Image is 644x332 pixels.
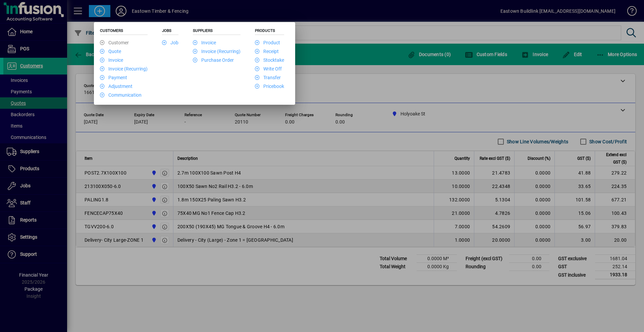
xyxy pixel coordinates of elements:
[255,40,280,45] a: Product
[193,57,234,63] a: Purchase Order
[193,28,240,35] h5: Suppliers
[100,57,123,63] a: Invoice
[100,75,127,80] a: Payment
[100,84,132,89] a: Adjustment
[255,49,279,54] a: Receipt
[162,28,178,35] h5: Jobs
[100,66,148,72] a: Invoice (Recurring)
[100,28,148,35] h5: Customers
[255,28,284,35] h5: Products
[193,40,216,45] a: Invoice
[255,66,282,72] a: Write Off
[162,40,178,45] a: Job
[100,49,121,54] a: Quote
[255,57,284,63] a: Stocktake
[255,75,281,80] a: Transfer
[193,49,240,54] a: Invoice (Recurring)
[255,84,284,89] a: Pricebook
[100,92,142,98] a: Communication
